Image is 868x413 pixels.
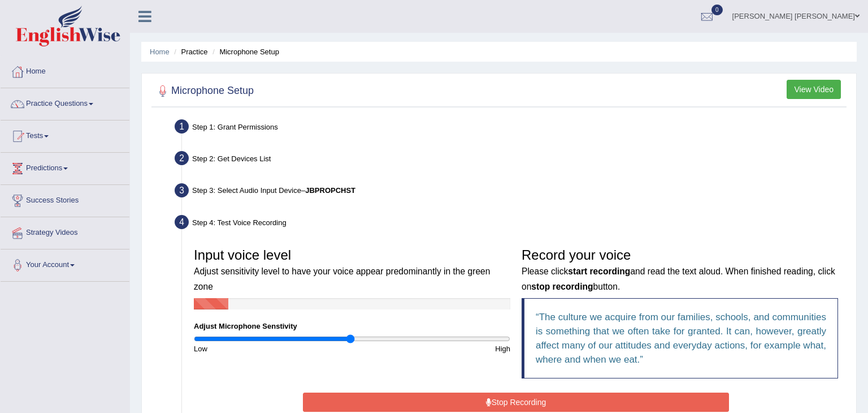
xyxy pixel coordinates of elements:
[170,116,851,141] div: Step 1: Grant Permissions
[194,321,297,332] label: Adjust Microphone Senstivity
[154,83,254,100] h2: Microphone Setup
[303,393,728,412] button: Stop Recording
[170,212,851,236] div: Step 4: Test Voice Recording
[536,312,826,365] q: The culture we acquire from our families, schools, and communities is something that we often tak...
[787,80,841,99] button: View Video
[352,343,516,354] div: High
[531,282,593,291] b: stop recording
[194,248,510,292] h3: Input voice level
[301,186,355,195] span: –
[170,148,851,173] div: Step 2: Get Devices List
[170,180,851,205] div: Step 3: Select Audio Input Device
[568,266,630,276] b: start recording
[711,5,723,15] span: 0
[194,266,490,291] small: Adjust sensitivity level to have your voice appear predominantly in the green zone
[171,46,207,57] li: Practice
[1,153,129,181] a: Predictions
[1,249,129,278] a: Your Account
[188,343,352,354] div: Low
[210,46,279,57] li: Microphone Setup
[1,121,129,149] a: Tests
[305,186,355,195] b: JBPROPCHST
[1,217,129,246] a: Strategy Videos
[522,248,838,292] h3: Record your voice
[1,88,129,117] a: Practice Questions
[150,48,170,56] a: Home
[1,185,129,213] a: Success Stories
[522,266,835,291] small: Please click and read the text aloud. When finished reading, click on button.
[1,56,129,84] a: Home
